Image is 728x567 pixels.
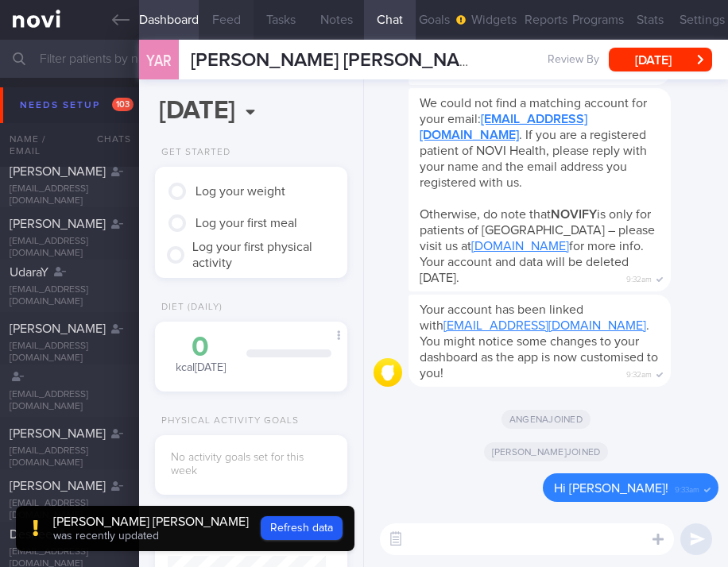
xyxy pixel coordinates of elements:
span: [PERSON_NAME] [10,427,106,440]
span: 9:32am [626,365,652,380]
div: [EMAIL_ADDRESS][DOMAIN_NAME] [10,284,130,308]
div: No activity goals set for this week [171,451,331,479]
strong: NOVIFY [551,208,597,221]
span: Otherwise, do note that is only for patients of [GEOGRAPHIC_DATA] – please visit us at for more i... [420,208,655,284]
a: [DOMAIN_NAME] [471,240,569,253]
div: [EMAIL_ADDRESS][DOMAIN_NAME] [10,445,130,469]
button: [DATE] [609,48,712,71]
a: [EMAIL_ADDRESS][DOMAIN_NAME] [443,319,646,332]
span: [PERSON_NAME] [10,322,106,335]
span: [PERSON_NAME] [10,218,106,230]
span: 103 [112,98,134,111]
span: We could not find a matching account for your email: . If you are a registered patient of NOVI He... [420,97,647,189]
div: YAR [135,30,183,91]
span: Hi [PERSON_NAME]! [554,482,668,495]
div: 0 [171,334,230,361]
div: Needs setup [16,94,137,116]
span: 9:33am [675,480,699,496]
span: [PERSON_NAME] joined [484,442,609,461]
span: [PERSON_NAME] [PERSON_NAME] [191,51,491,70]
span: Desiree [10,528,52,541]
div: [EMAIL_ADDRESS][DOMAIN_NAME] [10,498,130,522]
span: Your account has been linked with . You might notice some changes to your dashboard as the app is... [420,303,658,380]
a: [EMAIL_ADDRESS][DOMAIN_NAME] [420,113,587,141]
button: Refresh data [261,516,343,540]
div: [EMAIL_ADDRESS][DOMAIN_NAME] [10,341,130,364]
span: was recently updated [53,530,159,542]
div: Diet (Daily) [155,302,223,314]
span: Angena joined [501,410,591,429]
div: [EMAIL_ADDRESS][DOMAIN_NAME] [10,389,130,413]
span: Review By [548,53,599,67]
span: 9:32am [626,270,652,285]
div: [PERSON_NAME] [PERSON_NAME] [53,514,249,530]
span: [PERSON_NAME] [10,165,106,178]
span: UdaraY [10,266,48,279]
div: Physical Activity Goals [155,415,299,427]
div: kcal [DATE] [171,334,230,376]
div: [EMAIL_ADDRESS][DOMAIN_NAME] [10,183,130,207]
div: Get Started [155,147,230,159]
div: Chats [76,123,139,155]
div: [EMAIL_ADDRESS][DOMAIN_NAME] [10,236,130,260]
span: [PERSON_NAME] [10,480,106,492]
